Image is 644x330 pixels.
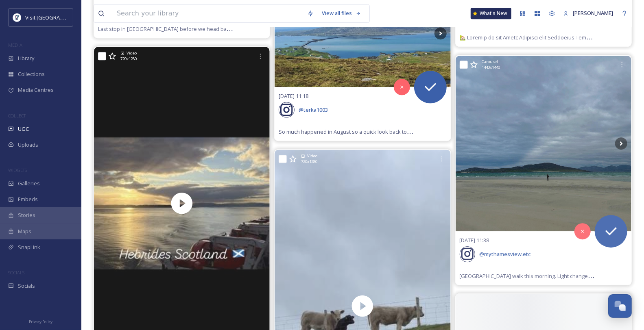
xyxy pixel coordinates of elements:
[18,86,54,94] span: Media Centres
[479,250,530,258] span: @ mythamesview.etc
[29,316,52,326] a: Privacy Policy
[120,56,137,62] span: 720 x 1280
[13,13,21,22] img: Untitled%20design%20%2897%29.png
[18,211,35,219] span: Stories
[456,56,631,231] img: Seilebost beach walk this morning. Light changes from second to second. Can’t keep up… #outerhebr...
[29,319,52,324] span: Privacy Policy
[301,159,317,165] span: 720 x 1280
[18,54,34,62] span: Library
[482,65,500,70] span: 1440 x 1440
[8,269,24,276] span: SOCIALS
[113,4,303,22] input: Search your library
[18,141,38,149] span: Uploads
[18,195,38,203] span: Embeds
[318,5,365,21] a: View all files
[18,180,40,187] span: Galleries
[299,106,328,113] span: @ terka1003
[482,59,498,65] span: Carousel
[18,243,40,251] span: SnapLink
[460,237,489,244] span: [DATE] 11:38
[8,167,27,173] span: WIDGETS
[608,294,632,318] button: Open Chat
[18,282,35,290] span: Socials
[279,92,308,100] span: [DATE] 11:18
[573,9,613,17] span: [PERSON_NAME]
[8,42,22,48] span: MEDIA
[127,50,137,56] span: Video
[18,125,29,133] span: UGC
[307,153,317,159] span: Video
[8,113,26,119] span: COLLECT
[25,13,88,21] span: Visit [GEOGRAPHIC_DATA]
[18,228,31,235] span: Maps
[18,70,45,78] span: Collections
[559,5,617,21] a: [PERSON_NAME]
[471,8,511,19] a: What's New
